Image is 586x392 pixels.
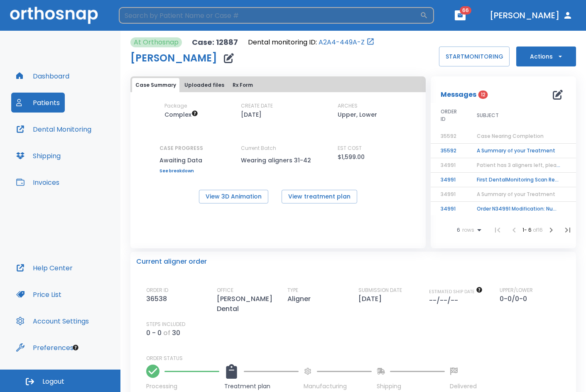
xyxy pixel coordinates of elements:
[132,78,424,92] div: tabs
[431,173,467,187] td: 34991
[500,294,530,304] p: 0-0/0-0
[11,146,66,166] button: Shipping
[358,287,402,294] p: SUBMISSION DATE
[42,377,64,386] span: Logout
[163,328,170,338] p: of
[192,37,238,47] p: Case: 12887
[11,119,96,139] button: Dental Monitoring
[441,162,456,169] span: 34991
[467,173,571,187] td: First DentalMonitoring Scan Review!
[11,338,78,358] button: Preferences
[441,108,457,123] span: ORDER ID
[287,287,298,294] p: TYPE
[500,287,533,294] p: UPPER/LOWER
[132,78,179,92] button: Case Summary
[533,226,543,233] span: of 16
[72,344,79,351] div: Tooltip anchor
[338,102,358,110] p: ARCHES
[199,190,268,203] button: View 3D Animation
[441,191,456,198] span: 34991
[11,172,64,192] button: Invoices
[229,78,256,92] button: Rx Form
[431,202,467,216] td: 34991
[11,284,66,304] button: Price List
[181,78,228,92] button: Uploaded files
[146,321,185,328] p: STEPS INCLUDED
[486,8,576,23] button: [PERSON_NAME]
[477,132,544,140] span: Case Nearing Completion
[478,91,488,99] span: 12
[477,191,555,198] span: A Summary of your Treatment
[241,110,262,120] p: [DATE]
[441,90,476,100] p: Messages
[338,145,362,152] p: EST COST
[164,102,187,110] p: Package
[146,328,162,338] p: 0 - 0
[248,37,317,47] p: Dental monitoring ID:
[460,6,471,15] span: 66
[457,227,460,233] span: 6
[146,382,219,391] p: Processing
[460,227,474,233] span: rows
[136,257,207,267] p: Current aligner order
[287,294,314,304] p: Aligner
[522,226,533,233] span: 1 - 6
[377,382,445,391] p: Shipping
[11,311,94,331] button: Account Settings
[439,47,510,66] button: STARTMONITORING
[241,102,273,110] p: CREATE DATE
[119,7,420,24] input: Search by Patient Name or Case #
[159,169,203,174] a: See breakdown
[217,287,233,294] p: OFFICE
[441,132,456,140] span: 35592
[467,202,571,216] td: Order N34991 Modification: Number of requested steps!
[516,47,576,66] button: Actions
[146,294,170,304] p: 36538
[11,258,78,278] button: Help Center
[11,93,65,113] button: Patients
[159,145,203,152] p: CASE PROGRESS
[477,112,499,119] span: SUBJECT
[164,110,198,119] span: Up to 50 Steps (100 aligners)
[159,155,203,165] p: Awaiting Data
[146,287,168,294] p: ORDER ID
[130,53,217,63] h1: [PERSON_NAME]
[338,152,365,162] p: $1,599.00
[217,294,287,314] p: [PERSON_NAME] Dental
[467,144,571,158] td: A Summary of your Treatment
[241,155,316,165] p: Wearing aligners 31-42
[172,328,180,338] p: 30
[248,37,375,47] div: Open patient in dental monitoring portal
[241,145,316,152] p: Current Batch
[358,294,385,304] p: [DATE]
[429,296,461,306] p: --/--/--
[282,190,357,203] button: View treatment plan
[450,382,477,391] p: Delivered
[10,7,98,24] img: Orthosnap
[338,110,377,120] p: Upper, Lower
[304,382,372,391] p: Manufacturing
[134,37,179,47] p: At Orthosnap
[224,382,299,391] p: Treatment plan
[146,355,570,362] p: ORDER STATUS
[431,144,467,158] td: 35592
[11,66,74,86] button: Dashboard
[429,289,483,295] span: The date will be available after approving treatment plan
[319,37,365,47] a: A2A4-449A-Z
